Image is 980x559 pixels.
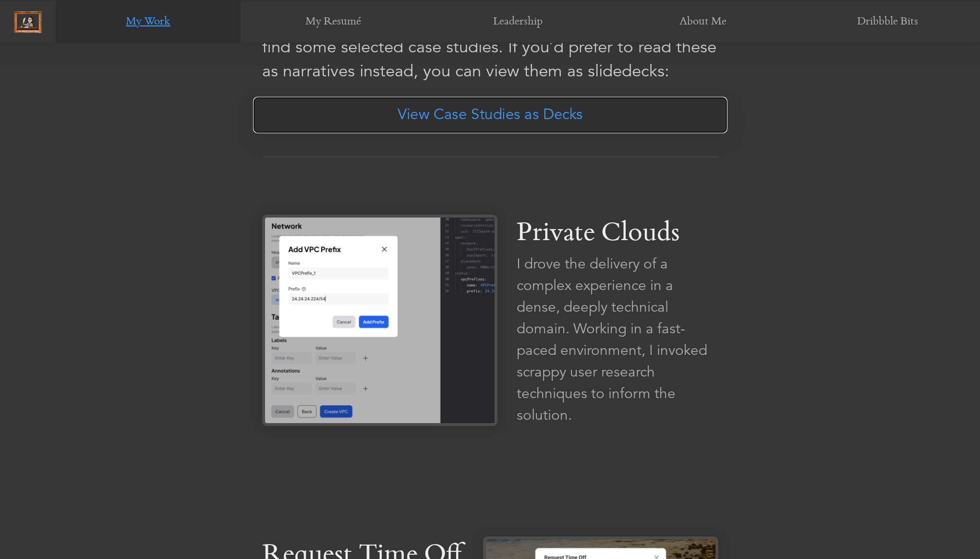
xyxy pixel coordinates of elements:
[425,0,610,44] a: Leadership
[610,0,795,44] a: About Me
[241,0,425,44] a: My Resumé
[517,215,718,253] div: Private Clouds
[795,0,980,44] a: Dribbble Bits
[517,253,718,426] div: I drove the delivery of a complex experience in a dense, deeply technical domain. Working in a fa...
[56,0,241,44] a: My Work
[214,167,766,474] a: Private Clouds Private Clouds Private Clouds I drove the delivery of a complex experience in a de...
[262,11,718,83] p: Thanks for taking the time to check out my work! Here, you'll find some selected case studies. If...
[253,97,727,134] a: View Case Studies as Decks
[14,11,42,33] img: picture-frame.png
